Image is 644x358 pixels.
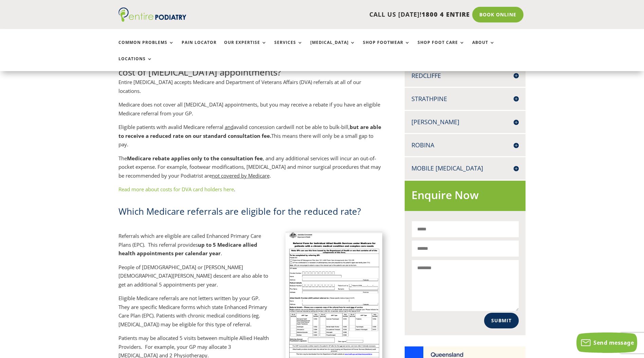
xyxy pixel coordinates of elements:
span: Send message [593,339,634,346]
p: Medicare does not cover all [MEDICAL_DATA] appointments, but you may receive a rebate if you have... [118,100,383,123]
a: Pain Locator [182,40,217,55]
span: not covered by Medicare [212,172,270,179]
span: and [225,124,234,130]
p: People of [DEMOGRAPHIC_DATA] or [PERSON_NAME][DEMOGRAPHIC_DATA][PERSON_NAME] descent are also abl... [118,263,271,294]
button: Send message [576,332,637,353]
a: About [472,40,495,55]
a: Our Expertise [224,40,267,55]
h4: [PERSON_NAME] [411,118,519,126]
a: Common Problems [118,40,174,55]
strong: Medicare rebate applies only to the consultation fee [127,155,263,162]
p: Eligible patients with a a will not be able to bulk-bill, This means there will only be a small g... [118,123,383,154]
h4: Redcliffe [411,71,519,80]
a: Shop Footwear [363,40,410,55]
h4: Mobile [MEDICAL_DATA] [411,164,519,173]
p: Referrals which are eligible are called Enhanced Primary Care Plans (EPC). This referral provides . [118,232,271,263]
h2: Enquire Now [411,188,519,206]
p: Eligible Medicare referrals are not letters written by your GP. They are specific Medicare forms ... [118,294,271,334]
h2: Which Medicare referrals are eligible for the reduced rate? [118,205,383,221]
p: CALL US [DATE]! [213,10,470,19]
a: [MEDICAL_DATA] [310,40,355,55]
a: Entire Podiatry [118,16,186,23]
a: Book Online [472,7,523,22]
a: Services [274,40,303,55]
p: The , and any additional services will incur an out-of-pocket expense. For example, footwear modi... [118,154,383,185]
span: valid concession card [236,124,286,130]
span: valid Medicare referral [171,124,223,130]
img: logo (1) [118,7,186,22]
p: Entire [MEDICAL_DATA] accepts Medicare and Department of Veterans Affairs (DVA) referrals at all ... [118,78,383,100]
strong: but are able to receive a reduced rate on our standard consultation fee. [118,124,381,139]
a: Read more about costs for DVA card holders here [118,186,234,193]
h4: Strathpine [411,95,519,103]
span: 1800 4 ENTIRE [422,10,470,18]
p: . [118,185,383,194]
h4: Robina [411,141,519,149]
a: Locations [118,56,152,71]
a: Shop Foot Care [418,40,465,55]
button: Submit [484,313,519,328]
